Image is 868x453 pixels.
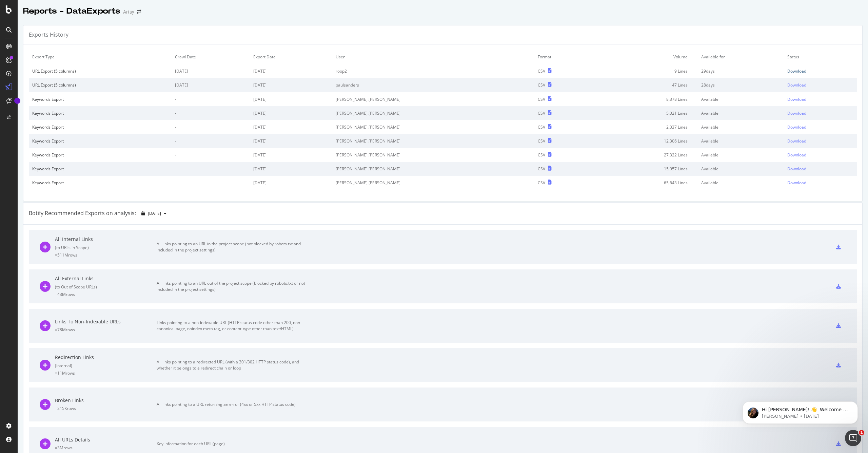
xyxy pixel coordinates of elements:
[55,291,157,297] div: = 43M rows
[787,68,853,74] a: Download
[787,166,853,172] a: Download
[534,50,593,64] td: Format
[172,64,250,78] td: [DATE]
[538,152,545,158] div: CSV
[29,20,117,59] span: Hi [PERSON_NAME]! 👋 Welcome to Botify chat support! Have a question? Reply to this message and ou...
[698,64,784,78] td: 29 days
[55,318,157,325] div: Links To Non-Indexable URLs
[172,106,250,120] td: -
[32,82,168,88] div: URL Export (5 columns)
[139,208,169,219] button: [DATE]
[55,245,157,250] div: ( to URLs in Scope )
[250,162,332,176] td: [DATE]
[332,176,534,190] td: [PERSON_NAME].[PERSON_NAME]
[593,64,698,78] td: 9 Lines
[32,152,168,158] div: Keywords Export
[332,64,534,78] td: roop2
[701,110,781,116] div: Available
[701,138,781,144] div: Available
[701,180,781,186] div: Available
[55,275,157,282] div: All External Links
[157,320,309,332] div: Links pointing to a non-indexable URL (HTTP status code other than 200, non-canonical page, noind...
[593,134,698,148] td: 12,306 Lines
[787,124,853,130] a: Download
[250,106,332,120] td: [DATE]
[332,162,534,176] td: [PERSON_NAME].[PERSON_NAME]
[538,96,545,102] div: CSV
[55,397,157,404] div: Broken Links
[787,138,806,144] div: Download
[538,180,545,186] div: CSV
[787,96,806,102] div: Download
[23,5,120,17] div: Reports - DataExports
[787,82,806,88] div: Download
[836,363,841,367] div: csv-export
[250,50,332,64] td: Export Date
[332,134,534,148] td: [PERSON_NAME].[PERSON_NAME]
[701,152,781,158] div: Available
[701,124,781,130] div: Available
[332,148,534,162] td: [PERSON_NAME].[PERSON_NAME]
[172,162,250,176] td: -
[29,209,136,217] div: Botify Recommended Exports on analysis:
[593,78,698,92] td: 47 Lines
[836,441,841,446] div: csv-export
[250,176,332,190] td: [DATE]
[157,401,309,408] div: All links pointing to a URL returning an error (4xx or 5xx HTTP status code)
[698,50,784,64] td: Available for
[55,236,157,243] div: All Internal Links
[787,110,806,116] div: Download
[538,82,545,88] div: CSV
[55,327,157,333] div: = 78M rows
[784,50,857,64] td: Status
[538,166,545,172] div: CSV
[157,280,309,292] div: All links pointing to an URL out of the project scope (blocked by robots.txt or not included in t...
[172,148,250,162] td: -
[701,96,781,102] div: Available
[148,210,161,216] span: 2025 Oct. 2nd
[836,284,841,289] div: csv-export
[332,120,534,134] td: [PERSON_NAME].[PERSON_NAME]
[55,284,157,290] div: ( to Out of Scope URLs )
[593,148,698,162] td: 27,322 Lines
[250,148,332,162] td: [DATE]
[250,92,332,106] td: [DATE]
[250,78,332,92] td: [DATE]
[701,166,781,172] div: Available
[137,10,141,14] div: arrow-right-arrow-left
[250,134,332,148] td: [DATE]
[32,68,168,74] div: URL Export (5 columns)
[29,31,68,39] div: Exports History
[55,370,157,376] div: = 11M rows
[32,138,168,144] div: Keywords Export
[55,436,157,443] div: All URLs Details
[787,124,806,130] div: Download
[32,110,168,116] div: Keywords Export
[593,162,698,176] td: 15,957 Lines
[157,241,309,253] div: All links pointing to an URL in the project scope (not blocked by robots.txt and included in the ...
[55,354,157,361] div: Redirection Links
[32,96,168,102] div: Keywords Export
[845,430,861,446] iframe: Intercom live chat
[787,180,853,186] a: Download
[593,176,698,190] td: 65,643 Lines
[332,78,534,92] td: paulsanders
[250,120,332,134] td: [DATE]
[593,92,698,106] td: 8,378 Lines
[593,50,698,64] td: Volume
[538,124,545,130] div: CSV
[836,245,841,249] div: csv-export
[172,120,250,134] td: -
[32,166,168,172] div: Keywords Export
[593,120,698,134] td: 2,337 Lines
[250,64,332,78] td: [DATE]
[787,68,806,74] div: Download
[29,26,117,32] p: Message from Laura, sent 1d ago
[538,68,545,74] div: CSV
[32,124,168,130] div: Keywords Export
[787,180,806,186] div: Download
[123,8,134,15] div: Artsy
[172,50,250,64] td: Crawl Date
[332,50,534,64] td: User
